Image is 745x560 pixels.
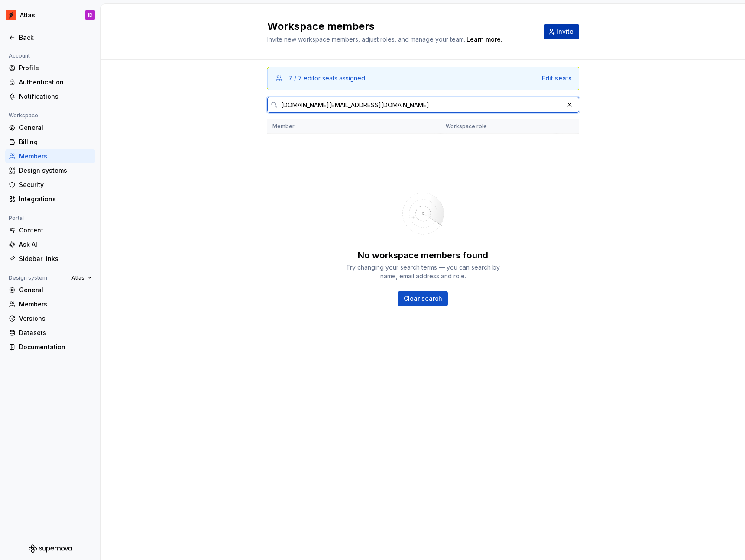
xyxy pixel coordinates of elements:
div: General [19,286,92,294]
input: Search in workspace members... [278,97,564,113]
a: Learn more [466,35,501,44]
span: Invite [557,27,573,36]
a: Authentication [5,75,95,89]
th: Member [267,119,441,134]
div: General [19,123,92,132]
div: Workspace [5,110,42,121]
div: Ask AI [19,240,92,249]
a: Billing [5,135,95,149]
div: Sidebar links [19,254,92,263]
a: Design systems [5,164,95,177]
div: Documentation [19,343,92,351]
span: Clear search [404,294,442,303]
a: Documentation [5,340,95,354]
div: Authentication [19,78,92,87]
span: Invite new workspace members, adjust roles, and manage your team. [267,35,465,43]
a: Versions [5,312,95,325]
button: AtlasID [2,6,99,25]
div: Integrations [19,195,92,203]
a: Back [5,31,95,45]
a: Profile [5,61,95,75]
a: Security [5,178,95,192]
div: Notifications [19,92,92,101]
div: Portal [5,213,27,223]
span: Atlas [71,274,84,281]
a: Ask AI [5,238,95,251]
img: 102f71e4-5f95-4b3f-aebe-9cae3cf15d45.png [6,10,16,20]
div: Account [5,51,33,61]
span: . [465,36,502,43]
div: Content [19,226,92,235]
a: Members [5,149,95,163]
a: Notifications [5,90,95,103]
div: Datasets [19,328,92,337]
div: 7 / 7 editor seats assigned [288,74,365,83]
button: Clear search [398,291,448,306]
div: Security [19,180,92,189]
th: Workspace role [441,119,557,134]
h2: Workspace members [267,19,534,33]
a: Datasets [5,326,95,340]
svg: Supernova Logo [29,544,72,553]
a: Sidebar links [5,252,95,266]
div: Profile [19,64,92,72]
div: Back [19,33,92,42]
div: ID [88,12,93,19]
div: Members [19,300,92,309]
button: Invite [544,24,579,39]
div: Members [19,152,92,161]
button: Edit seats [542,74,572,83]
div: Versions [19,314,92,323]
div: No workspace members found [358,249,488,261]
div: Design system [5,273,51,283]
a: Members [5,297,95,311]
div: Billing [19,138,92,146]
a: Content [5,223,95,237]
a: Integrations [5,192,95,206]
a: General [5,121,95,135]
a: General [5,283,95,297]
div: Design systems [19,166,92,175]
div: Try changing your search terms — you can search by name, email address and role. [345,263,501,280]
div: Atlas [20,11,35,19]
